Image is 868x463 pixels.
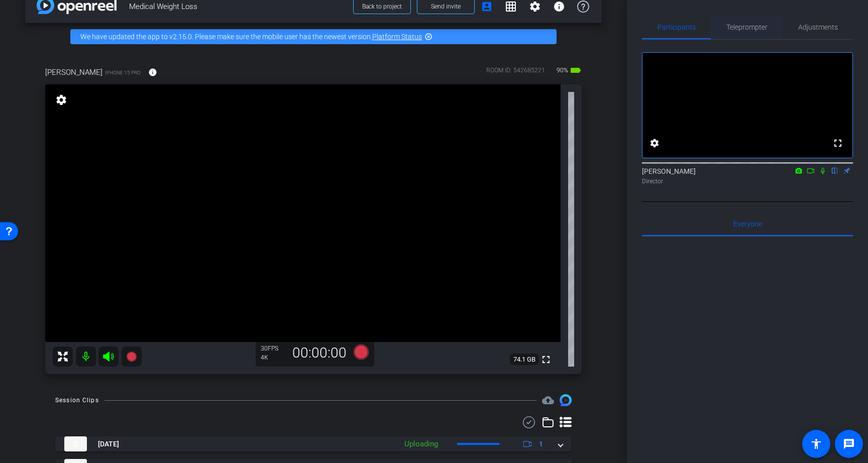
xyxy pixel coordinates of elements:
mat-icon: info [148,68,157,77]
mat-icon: settings [54,94,68,106]
div: We have updated the app to v2.15.0. Please make sure the mobile user has the newest version. [70,29,557,44]
mat-icon: grid_on [505,1,517,13]
span: Adjustments [798,24,838,31]
mat-icon: account_box [481,1,493,13]
mat-icon: settings [648,137,661,149]
a: Platform Status [372,33,422,41]
mat-icon: fullscreen [540,354,552,366]
div: 00:00:00 [286,344,353,362]
img: Session clips [560,394,572,406]
div: Session Clips [55,395,99,405]
mat-icon: flip [829,166,841,175]
mat-icon: battery_std [570,64,582,76]
div: 30 [261,344,286,353]
div: 4K [261,354,286,362]
div: ROOM ID: 542685221 [486,66,545,80]
span: Back to project [362,3,402,10]
span: Send invite [431,3,461,11]
div: Uploading [399,438,443,450]
span: 74.1 GB [510,354,539,366]
span: 90% [555,62,570,78]
span: Destinations for your clips [542,394,554,406]
div: [PERSON_NAME] [642,166,853,186]
mat-icon: info [553,1,565,13]
mat-icon: fullscreen [832,137,844,149]
span: FPS [268,345,278,352]
mat-icon: message [843,438,855,450]
mat-icon: highlight_off [424,33,432,41]
span: iPhone 15 Pro [105,69,141,76]
mat-icon: settings [529,1,541,13]
mat-icon: cloud_upload [542,394,554,406]
mat-expansion-panel-header: thumb-nail[DATE]Uploading1 [55,436,572,451]
span: [DATE] [98,439,119,449]
span: Teleprompter [726,24,768,31]
span: [PERSON_NAME] [45,67,102,78]
span: Participants [658,24,696,31]
mat-icon: accessibility [810,438,822,450]
img: thumb-nail [64,436,87,451]
div: Director [642,177,853,186]
span: 1 [539,439,543,449]
span: Everyone [733,220,762,227]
